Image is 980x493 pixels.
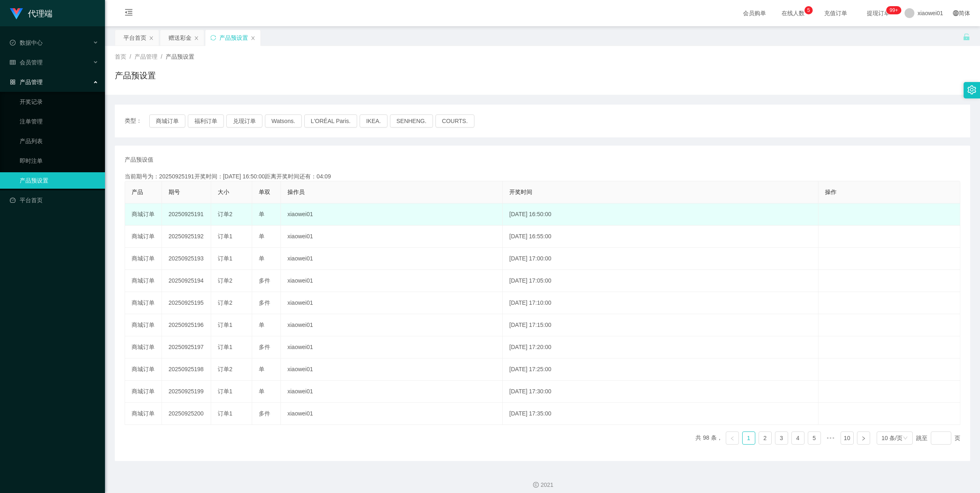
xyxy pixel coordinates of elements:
td: xiaowei01 [281,314,503,336]
td: 20250925198 [162,358,211,381]
td: [DATE] 17:35:00 [503,403,818,425]
span: / [130,53,131,60]
div: 赠送彩金 [169,30,191,46]
td: [DATE] 17:05:00 [503,270,818,292]
span: 会员管理 [10,59,43,66]
span: 订单1 [218,388,232,395]
li: 共 98 条， [695,431,722,445]
span: 提现订单 [863,10,894,16]
a: 5 [808,432,820,444]
li: 5 [808,431,821,445]
sup: 1208 [887,6,901,14]
button: 商城订单 [149,114,185,128]
td: 20250925194 [162,270,211,292]
span: 单 [259,322,264,328]
i: 图标: menu-fold [115,0,143,27]
span: 首页 [115,53,126,60]
span: 订单2 [218,211,232,217]
span: 在线人数 [777,10,809,16]
td: [DATE] 17:15:00 [503,314,818,336]
td: 20250925192 [162,226,211,248]
span: 多件 [259,299,270,306]
div: 2021 [112,481,973,489]
td: 商城订单 [125,292,162,314]
a: 注单管理 [20,113,98,130]
div: 平台首页 [123,30,146,46]
button: L'ORÉAL Paris. [304,114,357,128]
li: 3 [775,431,788,445]
li: 2 [759,431,772,445]
span: 产品预设置 [166,53,194,60]
i: 图标: table [10,59,16,65]
span: 单 [259,255,264,262]
a: 10 [841,432,853,444]
li: 下一页 [857,431,870,445]
li: 上一页 [726,431,739,445]
img: logo.9652507e.png [10,8,23,20]
span: 产品预设值 [125,155,153,164]
li: 4 [791,431,805,445]
td: 20250925199 [162,381,211,403]
span: / [161,53,162,60]
span: 订单2 [218,299,232,306]
i: 图标: close [149,36,154,41]
td: xiaowei01 [281,403,503,425]
td: [DATE] 17:30:00 [503,381,818,403]
div: 10 条/页 [882,432,903,444]
td: xiaowei01 [281,381,503,403]
span: 开奖时间 [509,189,532,195]
span: 产品 [132,189,143,195]
i: 图标: check-circle-o [10,40,16,46]
span: ••• [824,431,837,445]
td: [DATE] 17:20:00 [503,336,818,358]
td: xiaowei01 [281,292,503,314]
sup: 5 [805,6,813,14]
a: 开奖记录 [20,94,98,110]
span: 产品管理 [134,53,157,60]
span: 操作 [825,189,836,195]
i: 图标: unlock [963,33,970,41]
button: 福利订单 [188,114,224,128]
a: 即时注单 [20,153,98,169]
a: 产品预设置 [20,172,98,189]
span: 订单1 [218,322,232,328]
td: [DATE] 17:10:00 [503,292,818,314]
h1: 代理端 [28,0,52,27]
a: 4 [792,432,804,444]
i: 图标: appstore-o [10,79,16,85]
i: 图标: global [953,10,959,16]
span: 订单1 [218,410,232,417]
button: COURTS. [435,114,474,128]
td: [DATE] 16:50:00 [503,203,818,226]
i: 图标: close [251,36,255,41]
span: 订单1 [218,233,232,240]
button: Watsons. [265,114,302,128]
li: 1 [742,431,755,445]
span: 单 [259,366,264,372]
i: 图标: close [194,36,199,41]
button: SENHENG. [390,114,433,128]
td: 商城订单 [125,381,162,403]
span: 订单1 [218,344,232,350]
td: 商城订单 [125,226,162,248]
td: 20250925193 [162,248,211,270]
li: 向后 5 页 [824,431,837,445]
a: 3 [775,432,788,444]
span: 订单2 [218,366,232,372]
td: 20250925195 [162,292,211,314]
td: 商城订单 [125,336,162,358]
span: 订单1 [218,255,232,262]
span: 多件 [259,344,270,350]
div: 当前期号为：20250925191开奖时间：[DATE] 16:50:00距离开奖时间还有：04:09 [125,172,960,181]
td: xiaowei01 [281,270,503,292]
td: 20250925200 [162,403,211,425]
td: 20250925191 [162,203,211,226]
span: 单 [259,233,264,240]
td: 20250925197 [162,336,211,358]
div: 跳至 页 [916,431,960,445]
p: 5 [807,6,810,14]
i: 图标: sync [210,35,216,41]
td: [DATE] 17:25:00 [503,358,818,381]
td: [DATE] 16:55:00 [503,226,818,248]
h1: 产品预设置 [115,69,156,82]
